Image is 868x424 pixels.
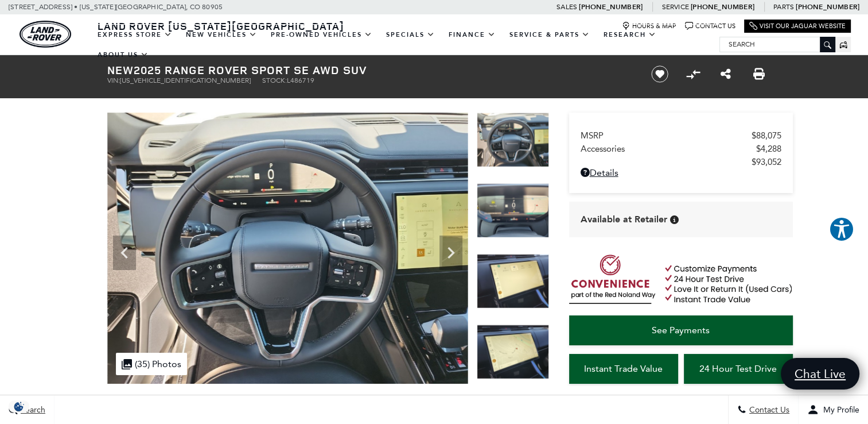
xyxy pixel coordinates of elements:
[581,130,752,141] span: MSRP
[685,22,735,30] a: Contact Us
[720,37,835,51] input: Search
[584,363,663,374] span: Instant Trade Value
[116,353,187,375] div: (35) Photos
[107,62,134,78] strong: New
[581,130,781,141] a: MSRP $88,075
[597,25,663,45] a: Research
[503,25,597,45] a: Service & Parts
[684,65,702,83] button: Compare Vehicle
[579,2,643,11] a: [PHONE_NUMBER]
[756,144,781,154] span: $4,288
[581,167,781,178] a: Details
[829,217,854,244] aside: Accessibility Help Desk
[9,3,223,11] a: [STREET_ADDRESS] • [US_STATE][GEOGRAPHIC_DATA], CO 80905
[581,144,781,154] a: Accessories $4,288
[477,113,549,167] img: New 2025 Fuji White Land Rover SE image 19
[91,25,179,45] a: EXPRESS STORE
[20,21,71,48] img: Land Rover
[477,325,549,379] img: New 2025 Fuji White Land Rover SE image 22
[781,358,859,390] a: Chat Live
[796,2,859,11] a: [PHONE_NUMBER]
[442,25,503,45] a: Finance
[699,363,777,374] span: 24 Hour Test Drive
[179,25,264,45] a: New Vehicles
[773,3,794,11] span: Parts
[569,354,678,384] a: Instant Trade Value
[819,405,859,415] span: My Profile
[661,3,688,11] span: Service
[107,76,120,84] span: VIN:
[379,25,442,45] a: Specials
[581,157,781,167] a: $93,052
[107,113,468,384] img: New 2025 Fuji White Land Rover SE image 19
[691,2,754,11] a: [PHONE_NUMBER]
[652,325,710,336] span: See Payments
[287,76,314,84] span: L486719
[262,76,287,84] span: Stock:
[789,366,851,381] span: Chat Live
[120,76,251,84] span: [US_VEHICLE_IDENTIFICATION_NUMBER]
[91,25,719,65] nav: Main Navigation
[749,22,846,30] a: Visit Our Jaguar Website
[647,65,672,83] button: Save vehicle
[91,19,351,33] a: Land Rover [US_STATE][GEOGRAPHIC_DATA]
[670,215,679,224] div: Vehicle is in stock and ready for immediate delivery. Due to demand, availability is subject to c...
[20,21,71,48] a: land-rover
[752,157,781,167] span: $93,052
[477,254,549,309] img: New 2025 Fuji White Land Rover SE image 21
[107,64,632,76] h1: 2025 Range Rover Sport SE AWD SUV
[829,217,854,242] button: Explore your accessibility options
[799,395,868,424] button: Open user profile menu
[721,67,731,81] a: Share this New 2025 Range Rover Sport SE AWD SUV
[439,236,462,270] div: Next
[746,405,789,415] span: Contact Us
[569,315,793,345] a: See Payments
[113,236,136,270] div: Previous
[98,19,344,33] span: Land Rover [US_STATE][GEOGRAPHIC_DATA]
[6,400,32,413] div: Privacy Settings
[752,130,781,141] span: $88,075
[556,3,577,11] span: Sales
[264,25,379,45] a: Pre-Owned Vehicles
[622,22,676,30] a: Hours & Map
[477,183,549,238] img: New 2025 Fuji White Land Rover SE image 20
[91,45,155,65] a: About Us
[684,354,793,384] a: 24 Hour Test Drive
[581,213,667,226] span: Available at Retailer
[581,144,756,154] span: Accessories
[753,67,765,81] a: Print this New 2025 Range Rover Sport SE AWD SUV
